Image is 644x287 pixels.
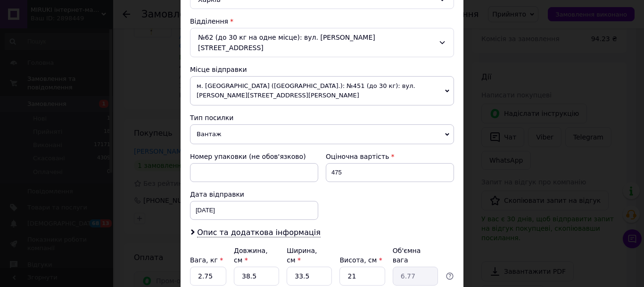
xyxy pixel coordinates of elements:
div: Відділення [190,17,454,26]
span: м. [GEOGRAPHIC_DATA] ([GEOGRAPHIC_DATA].): №451 (до 30 кг): вул. [PERSON_NAME][STREET_ADDRESS][PE... [190,76,454,105]
label: Вага, кг [190,256,223,264]
div: Об'ємна вага [393,246,438,265]
span: Тип посилки [190,114,233,122]
label: Висота, см [339,256,382,264]
span: Вантаж [190,124,454,144]
span: Опис та додаткова інформація [197,228,321,237]
div: Оціночна вартість [326,152,454,161]
span: Місце відправки [190,66,247,73]
div: №62 (до 30 кг на одне місце): вул. [PERSON_NAME][STREET_ADDRESS] [190,28,454,57]
label: Довжина, см [234,247,268,264]
div: Номер упаковки (не обов'язково) [190,152,318,161]
div: Дата відправки [190,190,318,199]
label: Ширина, см [287,247,317,264]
